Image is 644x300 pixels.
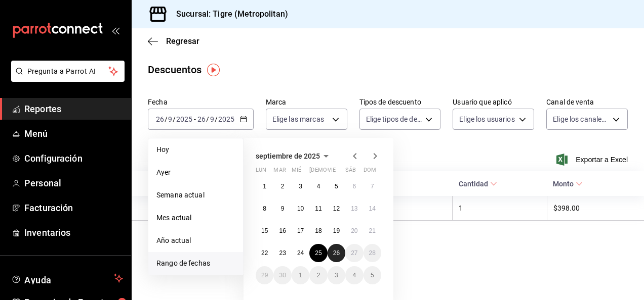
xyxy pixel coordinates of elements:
[173,115,176,123] span: /
[272,114,324,124] span: Elige las marcas
[148,36,199,46] button: Regresar
[345,177,363,195] button: 6 de septiembre de 2025
[459,180,497,188] span: Cantidad
[309,177,327,195] button: 4 de septiembre de 2025
[351,227,357,234] abbr: 20 de septiembre de 2025
[328,199,345,218] button: 12 de septiembre de 2025
[256,266,273,284] button: 29 de septiembre de 2025
[261,272,268,279] abbr: 29 de septiembre de 2025
[558,154,628,166] button: Exportar a Excel
[453,98,534,106] label: Usuario que aplicó
[292,222,309,240] button: 17 de septiembre de 2025
[148,62,202,77] div: Descuentos
[24,272,110,284] span: Ayuda
[369,249,376,257] abbr: 28 de septiembre de 2025
[197,115,206,123] input: --
[256,167,266,177] abbr: lunes
[215,115,218,123] span: /
[315,205,321,212] abbr: 11 de septiembre de 2025
[317,272,320,279] abbr: 2 de octubre de 2025
[364,244,381,262] button: 28 de septiembre de 2025
[345,266,363,284] button: 4 de octubre de 2025
[299,183,302,190] abbr: 3 de septiembre de 2025
[366,114,422,124] span: Elige tipos de descuento
[156,167,235,178] span: Ayer
[328,177,345,195] button: 5 de septiembre de 2025
[210,115,215,123] input: --
[292,244,309,262] button: 24 de septiembre de 2025
[546,98,628,106] label: Canal de venta
[553,180,583,188] span: Monto
[364,199,381,218] button: 14 de septiembre de 2025
[24,152,123,165] span: Configuración
[156,213,235,223] span: Mes actual
[24,176,123,190] span: Personal
[364,167,376,177] abbr: domingo
[194,115,196,123] span: -
[11,61,125,82] button: Pregunta a Parrot AI
[292,199,309,218] button: 10 de septiembre de 2025
[279,272,286,279] abbr: 30 de septiembre de 2025
[364,177,381,195] button: 7 de septiembre de 2025
[333,205,340,212] abbr: 12 de septiembre de 2025
[281,183,285,190] abbr: 2 de septiembre de 2025
[299,272,302,279] abbr: 1 de octubre de 2025
[156,235,235,246] span: Año actual
[351,205,357,212] abbr: 13 de septiembre de 2025
[553,114,609,124] span: Elige los canales de venta
[359,98,441,106] label: Tipos de descuento
[256,177,273,195] button: 1 de septiembre de 2025
[371,183,374,190] abbr: 7 de septiembre de 2025
[292,167,301,177] abbr: miércoles
[351,249,357,257] abbr: 27 de septiembre de 2025
[309,266,327,284] button: 2 de octubre de 2025
[256,152,320,160] span: septiembre de 2025
[273,199,291,218] button: 9 de septiembre de 2025
[273,167,286,177] abbr: martes
[292,266,309,284] button: 1 de octubre de 2025
[266,98,347,106] label: Marca
[256,199,273,218] button: 8 de septiembre de 2025
[333,227,340,234] abbr: 19 de septiembre de 2025
[24,102,123,116] span: Reportes
[24,201,123,215] span: Facturación
[132,196,301,221] th: [PERSON_NAME]
[156,144,235,155] span: Hoy
[176,115,193,123] input: ----
[297,205,304,212] abbr: 10 de septiembre de 2025
[345,222,363,240] button: 20 de septiembre de 2025
[328,266,345,284] button: 3 de octubre de 2025
[261,249,268,257] abbr: 22 de septiembre de 2025
[279,227,286,234] abbr: 16 de septiembre de 2025
[371,272,374,279] abbr: 5 de octubre de 2025
[206,115,209,123] span: /
[7,73,125,84] a: Pregunta a Parrot AI
[335,272,338,279] abbr: 3 de octubre de 2025
[263,183,266,190] abbr: 1 de septiembre de 2025
[297,227,304,234] abbr: 17 de septiembre de 2025
[261,227,268,234] abbr: 15 de septiembre de 2025
[547,196,644,221] th: $398.00
[352,272,356,279] abbr: 4 de octubre de 2025
[309,244,327,262] button: 25 de septiembre de 2025
[352,183,356,190] abbr: 6 de septiembre de 2025
[315,227,321,234] abbr: 18 de septiembre de 2025
[148,98,254,106] label: Fecha
[328,167,336,177] abbr: viernes
[168,8,288,20] h3: Sucursal: Tigre (Metropolitan)
[317,183,320,190] abbr: 4 de septiembre de 2025
[369,227,376,234] abbr: 21 de septiembre de 2025
[345,244,363,262] button: 27 de septiembre de 2025
[168,115,173,123] input: --
[364,222,381,240] button: 21 de septiembre de 2025
[279,249,286,257] abbr: 23 de septiembre de 2025
[364,266,381,284] button: 5 de octubre de 2025
[166,36,199,46] span: Regresar
[345,167,356,177] abbr: sábado
[207,64,220,76] img: Tooltip marker
[24,226,123,239] span: Inventarios
[292,177,309,195] button: 3 de septiembre de 2025
[309,199,327,218] button: 11 de septiembre de 2025
[459,114,514,124] span: Elige los usuarios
